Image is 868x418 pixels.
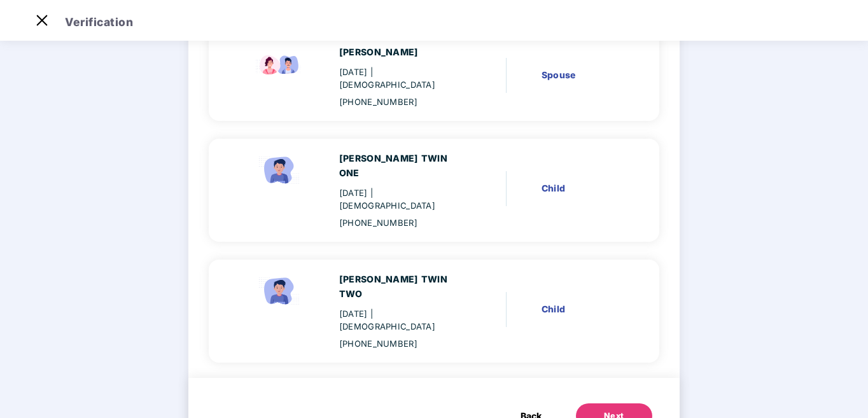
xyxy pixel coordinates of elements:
[542,302,621,316] div: Child
[339,216,460,230] div: [PHONE_NUMBER]
[254,45,305,81] img: svg+xml;base64,PHN2ZyB4bWxucz0iaHR0cDovL3d3dy53My5vcmcvMjAwMC9zdmciIHdpZHRoPSI5Ny44OTciIGhlaWdodD...
[542,181,621,195] div: Child
[339,95,460,109] div: [PHONE_NUMBER]
[339,272,460,300] div: [PERSON_NAME] TWIN TWO
[542,68,621,82] div: Spouse
[339,151,460,179] div: [PERSON_NAME] TWIN ONE
[339,45,460,59] div: [PERSON_NAME]
[339,186,460,212] div: [DATE]
[254,151,305,187] img: svg+xml;base64,PHN2ZyBpZD0iQ2hpbGRfbWFsZV9pY29uIiB4bWxucz0iaHR0cDovL3d3dy53My5vcmcvMjAwMC9zdmciIH...
[254,272,305,308] img: svg+xml;base64,PHN2ZyBpZD0iQ2hpbGRfbWFsZV9pY29uIiB4bWxucz0iaHR0cDovL3d3dy53My5vcmcvMjAwMC9zdmciIH...
[339,337,460,351] div: [PHONE_NUMBER]
[339,307,460,333] div: [DATE]
[339,66,460,92] div: [DATE]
